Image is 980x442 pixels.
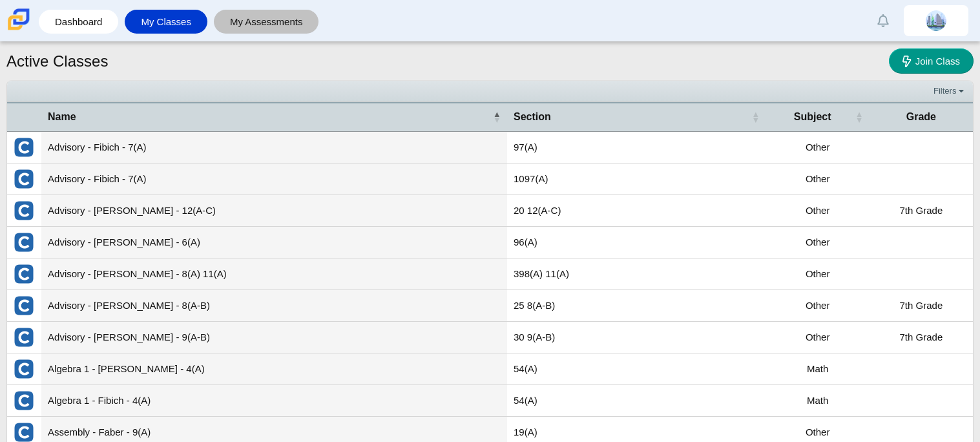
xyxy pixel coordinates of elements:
td: Advisory - [PERSON_NAME] - 6(A) [41,227,507,258]
td: 30 9(A-B) [507,322,766,353]
img: External class connected through Clever [14,295,34,316]
td: Algebra 1 - [PERSON_NAME] - 4(A) [41,353,507,385]
td: 7th Grade [870,322,973,353]
td: Advisory - Fibich - 7(A) [41,163,507,195]
a: Carmen School of Science & Technology [5,24,32,35]
td: Advisory - Fibich - 7(A) [41,132,507,163]
img: External class connected through Clever [14,359,34,379]
td: 54(A) [507,353,766,385]
span: Section [514,110,749,124]
a: My Classes [131,10,201,34]
td: 1097(A) [507,163,766,195]
a: Dashboard [45,10,112,34]
img: External class connected through Clever [14,169,34,189]
img: External class connected through Clever [14,327,34,348]
td: Advisory - [PERSON_NAME] - 8(A) 11(A) [41,258,507,290]
td: 25 8(A-B) [507,290,766,322]
td: Advisory - [PERSON_NAME] - 9(A-B) [41,322,507,353]
span: Subject [773,110,853,124]
td: Other [766,258,870,290]
img: External class connected through Clever [14,390,34,411]
span: Name [48,110,490,124]
td: 20 12(A-C) [507,195,766,227]
span: Join Class [915,56,960,67]
a: daniela.madrigal.fr0aLG [904,5,968,36]
a: Join Class [889,48,974,74]
img: daniela.madrigal.fr0aLG [926,10,946,31]
img: External class connected through Clever [14,137,34,158]
span: Section : Activate to sort [752,111,760,123]
img: Carmen School of Science & Technology [5,6,32,33]
a: Filters [930,85,970,98]
td: 7th Grade [870,195,973,227]
td: Other [766,322,870,353]
td: Math [766,353,870,385]
td: 7th Grade [870,290,973,322]
td: Advisory - [PERSON_NAME] - 12(A-C) [41,195,507,227]
td: Other [766,163,870,195]
h1: Active Classes [6,50,108,72]
td: 96(A) [507,227,766,258]
span: Name : Activate to invert sorting [493,111,501,123]
img: External class connected through Clever [14,200,34,221]
td: Other [766,195,870,227]
td: 398(A) 11(A) [507,258,766,290]
td: Other [766,132,870,163]
td: 54(A) [507,385,766,417]
span: Grade [876,110,966,124]
td: Advisory - [PERSON_NAME] - 8(A-B) [41,290,507,322]
a: My Assessments [220,10,313,34]
td: 97(A) [507,132,766,163]
td: Other [766,290,870,322]
a: Alerts [869,6,897,35]
span: Subject : Activate to sort [855,111,863,123]
td: Other [766,227,870,258]
img: External class connected through Clever [14,232,34,253]
img: External class connected through Clever [14,264,34,284]
td: Algebra 1 - Fibich - 4(A) [41,385,507,417]
td: Math [766,385,870,417]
